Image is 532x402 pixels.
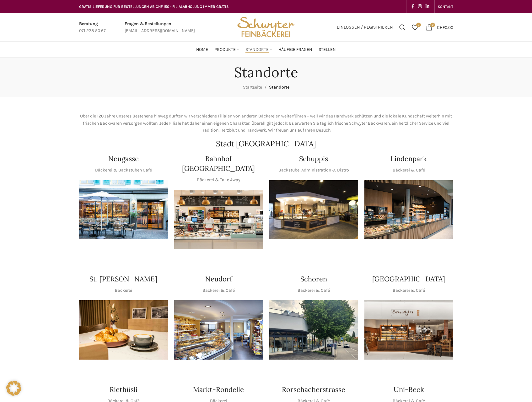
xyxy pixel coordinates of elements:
[319,47,336,53] span: Stellen
[174,300,263,360] img: Neudorf_1
[423,21,456,34] a: 0 CHF0.00
[319,43,336,56] a: Stellen
[174,190,263,249] img: Bahnhof St. Gallen
[424,2,431,11] a: Linkedin social link
[79,113,453,134] p: Über die 120 Jahre unseres Bestehens hinweg durften wir verschiedene Filialen von anderen Bäckere...
[245,43,272,56] a: Standorte
[214,47,236,53] span: Produkte
[197,177,240,183] p: Bäckerei & Take Away
[409,21,421,34] div: Meine Wunschliste
[278,43,312,56] a: Häufige Fragen
[89,274,157,284] h4: St. [PERSON_NAME]
[202,287,235,294] p: Bäckerei & Café
[278,167,349,174] p: Backstube, Administration & Bistro
[334,21,396,34] a: Einloggen / Registrieren
[193,385,244,394] h4: Markt-Rondelle
[214,43,239,56] a: Produkte
[243,84,262,90] a: Startseite
[79,300,168,360] img: schwyter-23
[372,274,445,284] h4: [GEOGRAPHIC_DATA]
[282,385,345,394] h4: Rorschacherstrasse
[438,0,453,13] a: KONTAKT
[438,4,453,9] span: KONTAKT
[394,385,424,394] h4: Uni-Beck
[269,84,289,90] span: Standorte
[396,21,409,34] a: Suchen
[393,287,425,294] p: Bäckerei & Café
[235,13,297,41] img: Bäckerei Schwyter
[393,167,425,174] p: Bäckerei & Café
[269,300,358,360] img: 0842cc03-b884-43c1-a0c9-0889ef9087d6 copy
[364,180,453,240] img: 017-e1571925257345
[79,4,229,9] span: GRATIS LIEFERUNG FÜR BESTELLUNGEN AB CHF 150 - FILIALABHOLUNG IMMER GRATIS
[430,23,435,27] span: 0
[416,23,421,27] span: 0
[196,47,208,53] span: Home
[337,25,393,30] span: Einloggen / Registrieren
[409,21,421,34] a: 0
[435,0,456,13] div: Secondary navigation
[110,385,137,394] h4: Riethüsli
[196,43,208,56] a: Home
[125,20,195,35] a: Infobox link
[437,24,445,30] span: CHF
[300,274,327,284] h4: Schoren
[79,180,168,240] img: Neugasse
[205,274,232,284] h4: Neudorf
[235,24,297,30] a: Site logo
[79,140,453,148] h2: Stadt [GEOGRAPHIC_DATA]
[390,154,427,164] h4: Lindenpark
[76,43,456,56] div: Main navigation
[437,24,453,30] bdi: 0.00
[278,47,312,53] span: Häufige Fragen
[174,154,263,173] h4: Bahnhof [GEOGRAPHIC_DATA]
[299,154,328,164] h4: Schuppis
[245,47,269,53] span: Standorte
[269,180,358,240] img: 150130-Schwyter-013
[115,287,132,294] p: Bäckerei
[410,2,416,11] a: Facebook social link
[234,64,298,81] h1: Standorte
[298,287,330,294] p: Bäckerei & Café
[95,167,152,174] p: Bäckerei & Backstuben Café
[79,20,106,35] a: Infobox link
[108,154,139,164] h4: Neugasse
[416,2,424,11] a: Instagram social link
[364,300,453,360] img: Schwyter-1800x900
